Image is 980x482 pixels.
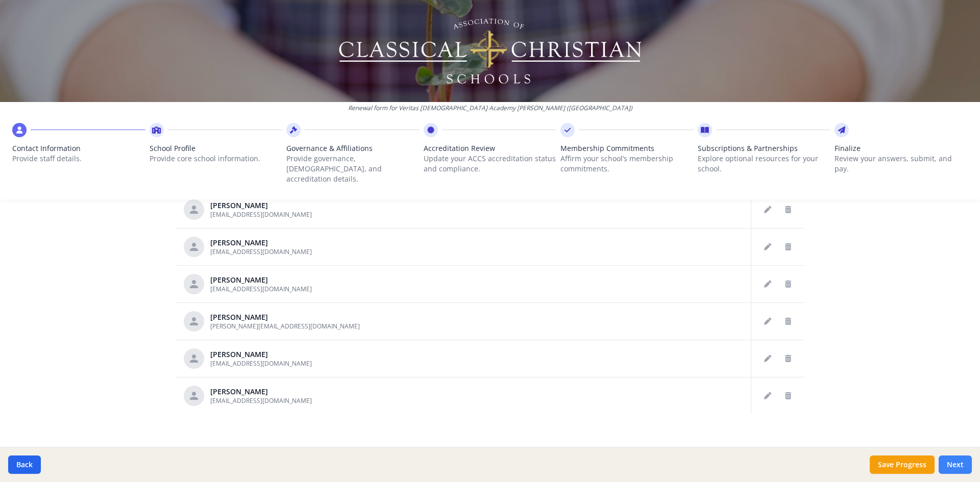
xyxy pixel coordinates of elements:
[286,143,420,154] span: Governance & Affiliations
[210,312,360,322] div: [PERSON_NAME]
[337,15,643,87] img: Logo
[780,388,796,404] button: Delete staff
[424,143,557,154] span: Accreditation Review
[939,455,972,474] button: Next
[210,285,312,293] span: [EMAIL_ADDRESS][DOMAIN_NAME]
[150,143,283,154] span: School Profile
[759,350,776,367] button: Edit staff
[210,210,312,219] span: [EMAIL_ADDRESS][DOMAIN_NAME]
[698,143,831,154] span: Subscriptions & Partnerships
[835,143,968,154] span: Finalize
[759,276,776,292] button: Edit staff
[286,154,420,184] p: Provide governance, [DEMOGRAPHIC_DATA], and accreditation details.
[424,154,557,174] p: Update your ACCS accreditation status and compliance.
[560,154,694,174] p: Affirm your school’s membership commitments.
[210,322,360,331] span: [PERSON_NAME][EMAIL_ADDRESS][DOMAIN_NAME]
[780,201,796,218] button: Delete staff
[150,154,283,164] p: Provide core school information.
[210,359,312,368] span: [EMAIL_ADDRESS][DOMAIN_NAME]
[210,387,312,397] div: [PERSON_NAME]
[759,239,776,255] button: Edit staff
[210,396,312,405] span: [EMAIL_ADDRESS][DOMAIN_NAME]
[210,238,312,248] div: [PERSON_NAME]
[12,143,145,154] span: Contact Information
[780,313,796,329] button: Delete staff
[8,455,41,474] button: Back
[12,154,145,164] p: Provide staff details.
[759,201,776,218] button: Edit staff
[870,455,935,474] button: Save Progress
[759,313,776,329] button: Edit staff
[780,350,796,367] button: Delete staff
[759,388,776,404] button: Edit staff
[210,247,312,256] span: [EMAIL_ADDRESS][DOMAIN_NAME]
[780,276,796,292] button: Delete staff
[210,275,312,285] div: [PERSON_NAME]
[210,349,312,360] div: [PERSON_NAME]
[835,154,968,174] p: Review your answers, submit, and pay.
[560,143,694,154] span: Membership Commitments
[780,239,796,255] button: Delete staff
[698,154,831,174] p: Explore optional resources for your school.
